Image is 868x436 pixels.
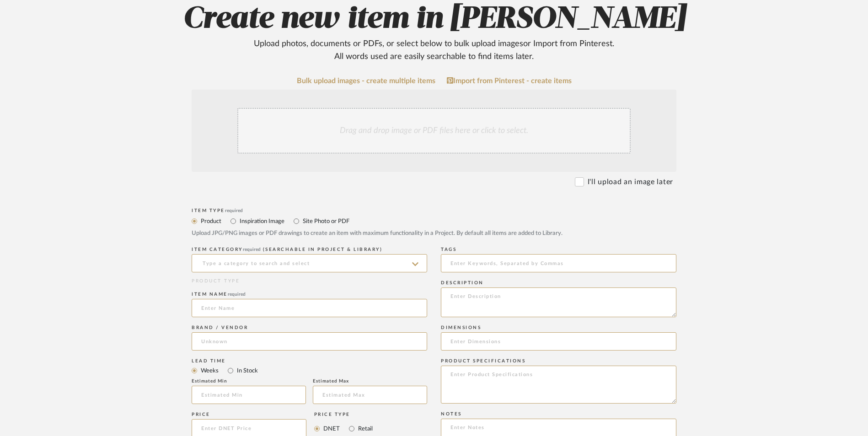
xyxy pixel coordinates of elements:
[192,299,427,317] input: Enter Name
[313,386,427,404] input: Estimated Max
[357,424,373,434] label: Retail
[192,229,676,238] div: Upload JPG/PNG images or PDF drawings to create an item with maximum functionality in a Project. ...
[441,358,676,364] div: Product Specifications
[588,176,673,187] label: I'll upload an image later
[441,325,676,330] div: Dimensions
[192,247,427,252] div: ITEM CATEGORY
[263,247,383,252] span: (Searchable in Project & Library)
[192,358,427,364] div: Lead Time
[246,37,622,63] div: Upload photos, documents or PDFs, or select below to bulk upload images or Import from Pinterest ...
[441,254,676,272] input: Enter Keywords, Separated by Commas
[143,1,725,63] h2: Create new item in [PERSON_NAME]
[192,208,676,213] div: Item Type
[314,412,373,417] div: Price Type
[192,292,427,297] div: Item name
[243,247,261,252] span: required
[192,332,427,351] input: Unknown
[441,280,676,286] div: Description
[322,424,340,434] label: DNET
[297,77,435,85] a: Bulk upload images - create multiple items
[192,215,676,227] mat-radio-group: Select item type
[192,325,427,330] div: Brand / Vendor
[192,365,427,376] mat-radio-group: Select item type
[236,366,258,376] label: In Stock
[200,366,219,376] label: Weeks
[441,247,676,252] div: Tags
[441,332,676,351] input: Enter Dimensions
[447,77,572,85] a: Import from Pinterest - create items
[192,254,427,272] input: Type a category to search and select
[200,216,221,226] label: Product
[192,378,306,384] div: Estimated Min
[192,386,306,404] input: Estimated Min
[228,292,246,297] span: required
[239,216,284,226] label: Inspiration Image
[313,378,427,384] div: Estimated Max
[192,412,306,417] div: Price
[302,216,349,226] label: Site Photo or PDF
[441,411,676,417] div: Notes
[225,208,243,213] span: required
[192,278,427,285] div: PRODUCT TYPE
